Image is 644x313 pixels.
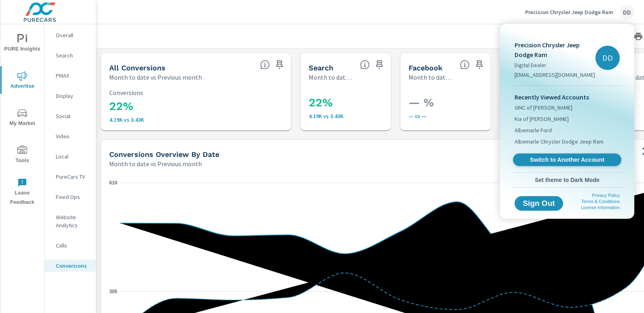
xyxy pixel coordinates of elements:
[581,199,620,204] a: Terms & Conditions
[515,176,620,184] span: Set theme to Dark Mode
[595,46,620,70] div: DD
[515,137,604,146] span: Albemarle Chrysler Dodge Jeep Ram
[515,196,563,211] button: Sign Out
[521,200,557,207] span: Sign Out
[515,115,569,123] span: Kia of [PERSON_NAME]
[515,40,595,59] p: Precision Chrysler Jeep Dodge Ram
[581,205,620,210] a: License Information
[515,104,572,112] span: GMC of [PERSON_NAME]
[515,92,620,102] p: Recently Viewed Accounts
[592,193,620,198] a: Privacy Policy
[513,154,621,166] a: Switch to Another Account
[515,126,552,134] span: Albemarle Ford
[515,61,595,69] p: Digital Dealer
[517,156,616,164] span: Switch to Another Account
[515,71,595,79] p: [EMAIL_ADDRESS][DOMAIN_NAME]
[511,173,623,187] button: Set theme to Dark Mode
